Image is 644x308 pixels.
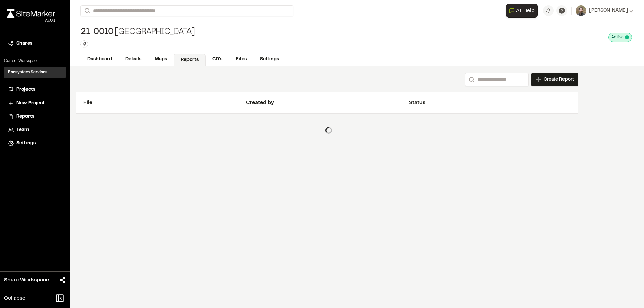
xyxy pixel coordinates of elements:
div: Created by [246,99,409,107]
div: Status [409,99,572,107]
button: Search [465,73,477,86]
button: Edit Tags [80,40,88,48]
span: Create Report [544,76,574,83]
div: File [83,99,246,107]
span: New Project [16,100,45,107]
div: [GEOGRAPHIC_DATA] [80,27,195,38]
a: Team [8,126,62,134]
a: Settings [253,53,286,66]
a: CD's [206,53,229,66]
a: New Project [8,100,62,107]
button: Search [80,5,93,16]
img: User [576,5,586,16]
button: Open AI Assistant [506,4,538,18]
span: AI Help [516,7,535,15]
span: 21-0010 [80,27,113,38]
a: Reports [174,54,206,66]
span: Active [611,34,624,40]
div: Open AI Assistant [506,4,540,18]
span: [PERSON_NAME] [589,7,628,14]
span: Team [16,126,29,134]
a: Projects [8,86,62,94]
a: Maps [148,53,174,66]
a: Shares [8,40,62,47]
a: Details [119,53,148,66]
div: This project is active and counting against your active project count. [608,33,632,42]
a: Files [229,53,253,66]
button: [PERSON_NAME] [576,5,633,16]
span: Shares [16,40,32,47]
a: Reports [8,113,62,120]
a: Dashboard [80,53,119,66]
span: Projects [16,86,35,94]
p: Current Workspace [4,58,66,64]
img: rebrand.png [7,9,55,18]
a: Settings [8,140,62,147]
span: Share Workspace [4,276,49,284]
span: Collapse [4,294,25,302]
span: Settings [16,140,36,147]
h3: Ecosystem Services [8,69,47,75]
span: This project is active and counting against your active project count. [625,35,629,39]
div: Oh geez...please don't... [7,18,55,24]
span: Reports [16,113,34,120]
